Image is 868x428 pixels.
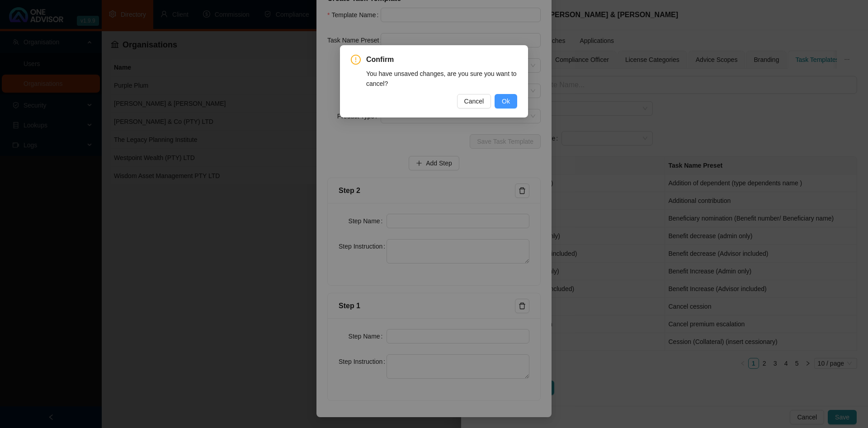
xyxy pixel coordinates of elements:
[351,55,361,65] span: exclamation-circle
[457,94,491,108] button: Cancel
[495,94,517,108] button: Ok
[366,54,517,65] span: Confirm
[502,96,510,106] span: Ok
[366,69,517,89] div: You have unsaved changes, are you sure you want to cancel?
[464,96,484,106] span: Cancel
